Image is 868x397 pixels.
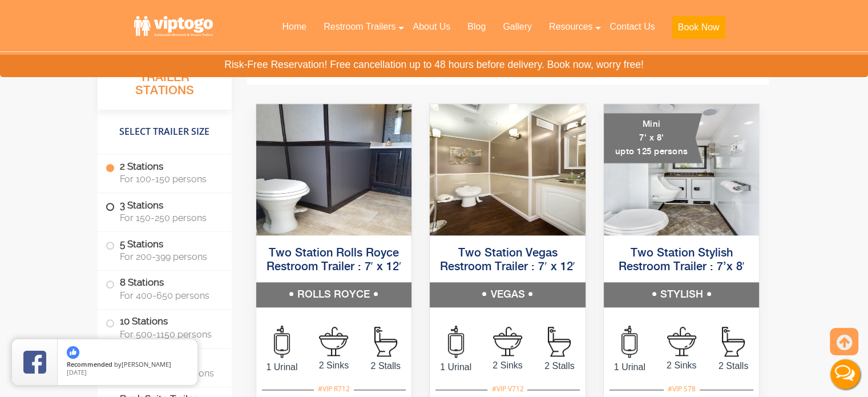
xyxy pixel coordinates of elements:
[106,155,224,190] label: 2 Stations
[374,327,397,356] img: an icon of stall
[67,346,79,359] img: thumbs up icon
[601,14,663,39] a: Contact Us
[604,113,703,163] div: Mini 7' x 8' upto 125 persons
[106,194,224,229] label: 3 Stations
[274,326,290,358] img: an icon of urinal
[120,290,218,301] span: For 400-650 persons
[315,14,404,39] a: Restroom Trailers
[360,359,411,373] span: 2 Stalls
[23,351,46,374] img: Review Rating
[106,271,224,307] label: 8 Stations
[120,174,218,185] span: For 100-150 persons
[664,382,700,396] div: #VIP S78
[604,282,760,307] h5: STYLISH
[98,54,232,110] h3: All Restroom Trailer Stations
[448,326,464,358] img: an icon of urinal
[256,282,412,307] h5: ROLLS ROYCE
[106,232,224,268] label: 5 Stations
[667,327,696,356] img: an icon of sink
[314,382,354,396] div: #VIP R712
[548,327,571,356] img: an icon of stall
[120,252,218,263] span: For 200-399 persons
[604,104,760,235] img: A mini restroom trailer with two separate stations and separate doors for males and females
[534,359,586,373] span: 2 Stalls
[621,326,637,358] img: an icon of urinal
[120,329,218,340] span: For 500-1150 persons
[404,14,459,39] a: About Us
[708,359,760,373] span: 2 Stalls
[122,360,171,368] span: [PERSON_NAME]
[494,14,540,39] a: Gallery
[656,359,708,372] span: 2 Sinks
[266,247,401,273] a: Two Station Rolls Royce Restroom Trailer : 7′ x 12′
[308,359,360,372] span: 2 Sinks
[430,282,586,307] h5: VEGAS
[604,360,656,374] span: 1 Urinal
[822,351,868,397] button: Live Chat
[672,16,725,39] button: Book Now
[664,14,734,46] a: Book Now
[487,382,527,396] div: #VIP V712
[98,115,232,149] h4: Select Trailer Size
[256,104,412,235] img: Side view of two station restroom trailer with separate doors for males and females
[540,14,601,39] a: Resources
[382,47,632,79] h3: VIP Stations
[430,104,586,235] img: Side view of two station restroom trailer with separate doors for males and females
[67,360,112,368] span: Recommended
[430,360,482,374] span: 1 Urinal
[440,247,575,273] a: Two Station Vegas Restroom Trailer : 7′ x 12′
[482,359,534,372] span: 2 Sinks
[120,213,218,224] span: For 150-250 persons
[106,310,224,345] label: 10 Stations
[618,247,744,273] a: Two Station Stylish Restroom Trailer : 7’x 8′
[319,327,348,356] img: an icon of sink
[67,368,87,376] span: [DATE]
[256,360,308,374] span: 1 Urinal
[459,14,494,39] a: Blog
[273,14,315,39] a: Home
[493,327,522,356] img: an icon of sink
[722,327,745,356] img: an icon of stall
[67,361,188,369] span: by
